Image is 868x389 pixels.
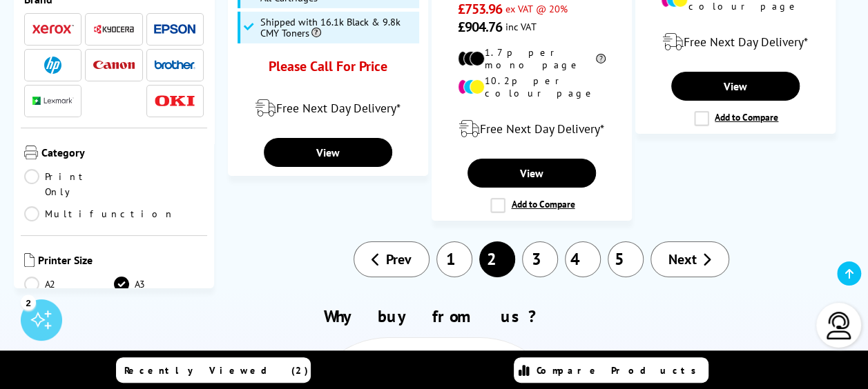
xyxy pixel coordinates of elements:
a: 4 [565,241,601,277]
li: 1.7p per mono page [458,46,606,71]
a: OKI [154,92,195,110]
a: Canon [93,57,135,74]
img: Brother [154,60,195,70]
a: Xerox [32,21,74,38]
span: £904.76 [458,18,503,36]
div: Please Call For Price [254,57,403,82]
a: Epson [154,21,195,38]
span: Printer Size [38,253,204,270]
img: Epson [154,24,195,34]
img: OKI [154,95,195,107]
img: Kyocera [93,24,135,34]
a: 5 [608,241,644,277]
img: Xerox [32,24,74,34]
img: Lexmark [32,97,74,105]
label: Add to Compare [490,198,575,213]
a: Prev [354,241,430,277]
span: inc VAT [505,20,536,33]
span: Recently Viewed (2) [124,364,309,377]
a: Next [650,241,729,277]
a: Compare Products [514,357,708,383]
div: 2 [21,295,36,310]
label: Add to Compare [694,111,778,126]
img: user-headset-light.svg [825,312,853,339]
span: ex VAT @ 20% [505,2,567,15]
a: View [467,159,596,188]
a: View [671,72,800,101]
span: Category [41,146,204,162]
span: Next [668,250,697,268]
a: Multifunction [24,206,175,221]
a: 3 [522,241,558,277]
a: Lexmark [32,92,74,110]
a: A3 [114,277,204,292]
a: HP [32,57,74,74]
img: Printer Size [24,253,35,267]
img: Canon [93,61,135,70]
img: Category [24,146,38,159]
div: modal_delivery [643,23,828,61]
a: View [264,138,392,167]
a: 1 [436,241,472,277]
div: modal_delivery [235,89,421,128]
a: Brother [154,57,195,74]
img: HP [44,57,61,74]
li: 10.2p per colour page [458,74,606,99]
span: Prev [386,250,412,268]
span: Compare Products [537,364,704,377]
div: modal_delivery [439,110,624,148]
a: Recently Viewed (2) [116,357,311,383]
a: A2 [24,277,114,292]
a: Print Only [24,169,114,199]
h2: Why buy from us? [26,306,842,327]
a: Kyocera [93,21,135,38]
span: Shipped with 16.1k Black & 9.8k CMY Toners [260,17,416,39]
